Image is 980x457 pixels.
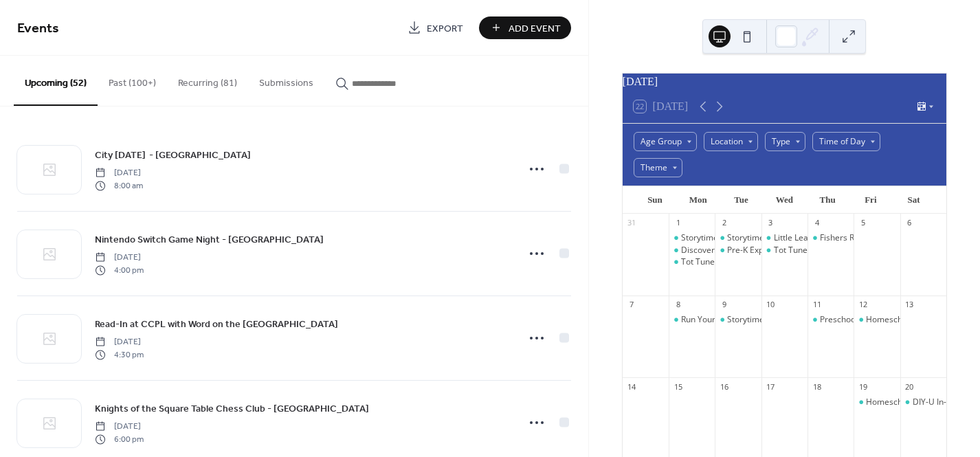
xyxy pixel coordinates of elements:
[95,348,144,361] span: 4:30 pm
[806,186,849,214] div: Thu
[812,218,822,228] div: 4
[854,397,900,408] div: Homeschool Outdoor Skills Academy - Morse Park & Beach
[167,56,248,104] button: Recurring (81)
[681,256,898,268] div: Tot Tunes Toddlers-Preschoolers - [GEOGRAPHIC_DATA]
[676,186,720,214] div: Mon
[858,300,868,310] div: 12
[673,381,683,392] div: 15
[858,381,868,392] div: 19
[634,186,677,214] div: Sun
[727,232,966,244] div: Storytime Older Toddlers-Preschoolers - [GEOGRAPHIC_DATA]
[95,252,144,264] span: [DATE]
[98,56,167,104] button: Past (100+)
[14,56,98,106] button: Upcoming (52)
[812,300,822,310] div: 11
[715,245,761,256] div: Pre-K Explorers Ages 3-5 - Fishers Library
[248,56,324,104] button: Submissions
[669,256,715,268] div: Tot Tunes Toddlers-Preschoolers - Fishers Library
[727,314,847,326] div: Storytime - Schoolhouse 7 Cafe
[95,264,144,276] span: 4:00 pm
[673,218,683,228] div: 1
[95,402,369,416] span: Knights of the Square Table Chess Club - [GEOGRAPHIC_DATA]
[17,15,59,42] span: Events
[95,232,324,247] a: Nintendo Switch Game Night - [GEOGRAPHIC_DATA]
[623,74,946,90] div: [DATE]
[627,300,637,310] div: 7
[479,16,571,39] button: Add Event
[669,245,715,256] div: Discovery Time - Sheridan Library
[95,233,324,247] span: Nintendo Switch Game Night - [GEOGRAPHIC_DATA]
[900,397,946,408] div: DIY-U In-Store Kids Workshops - Lowe's
[812,381,822,392] div: 18
[719,381,729,392] div: 16
[669,314,715,326] div: Run Your Way - Taylor Center of Natural History
[95,148,251,163] span: City [DATE] - [GEOGRAPHIC_DATA]
[627,381,637,392] div: 14
[808,314,854,326] div: Preschool Story Hour - Taylor Center of Natural History
[95,147,251,163] a: City [DATE] - [GEOGRAPHIC_DATA]
[681,232,920,244] div: Storytime Older Toddlers-Preschoolers - [GEOGRAPHIC_DATA]
[854,314,900,326] div: Homeschool Hikers - Cool Creek Nature Center
[904,300,915,310] div: 13
[715,314,761,326] div: Storytime - Schoolhouse 7 Cafe
[95,336,144,348] span: [DATE]
[681,314,904,326] div: Run Your Way - [PERSON_NAME] Center of Natural History
[858,218,868,228] div: 5
[95,421,144,433] span: [DATE]
[427,21,463,36] span: Export
[719,218,729,228] div: 2
[904,218,915,228] div: 6
[892,186,935,214] div: Sat
[766,300,776,310] div: 10
[509,21,561,36] span: Add Event
[720,186,763,214] div: Tue
[681,245,830,256] div: Discovery Time - [GEOGRAPHIC_DATA]
[761,232,808,244] div: Little Learners Story Time - Sheridan Library
[95,317,338,332] span: Read-In at CCPL with Word on the [GEOGRAPHIC_DATA]
[904,381,915,392] div: 20
[95,401,369,416] a: Knights of the Square Table Chess Club - [GEOGRAPHIC_DATA]
[774,232,962,244] div: Little Learners Story Time - [GEOGRAPHIC_DATA]
[673,300,683,310] div: 8
[808,232,854,244] div: Fishers Running Club Midweek Miles - The Yard at Fishers District
[95,433,144,445] span: 6:00 pm
[397,16,474,39] a: Export
[627,218,637,228] div: 31
[766,381,776,392] div: 17
[95,316,338,332] a: Read-In at CCPL with Word on the [GEOGRAPHIC_DATA]
[95,167,143,179] span: [DATE]
[763,186,806,214] div: Wed
[761,245,808,256] div: Tot Tunes Toddlers-Preschoolers - Fishers Library
[95,179,143,192] span: 8:00 am
[849,186,892,214] div: Fri
[766,218,776,228] div: 3
[715,232,761,244] div: Storytime Older Toddlers-Preschoolers - Fishers Library
[669,232,715,244] div: Storytime Older Toddlers-Preschoolers - Fishers Library
[719,300,729,310] div: 9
